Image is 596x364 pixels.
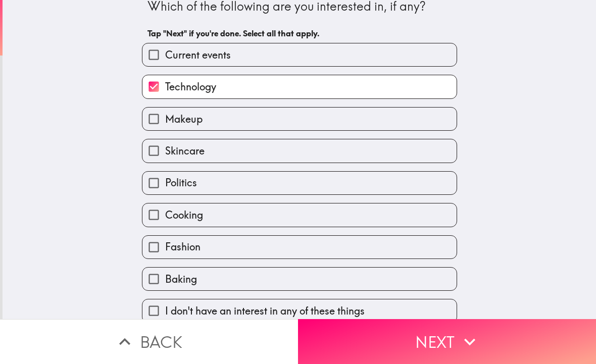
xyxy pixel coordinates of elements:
[142,108,457,130] button: Makeup
[142,299,457,322] button: I don't have an interest in any of these things
[142,172,457,194] button: Politics
[147,28,452,39] h6: Tap "Next" if you're done. Select all that apply.
[142,75,457,98] button: Technology
[142,43,457,66] button: Current events
[165,240,201,254] span: Fashion
[142,236,457,258] button: Fashion
[142,268,457,290] button: Baking
[142,139,457,162] button: Skincare
[165,48,231,62] span: Current events
[165,112,203,126] span: Makeup
[165,304,365,318] span: I don't have an interest in any of these things
[165,176,197,190] span: Politics
[165,208,203,222] span: Cooking
[142,203,457,226] button: Cooking
[165,272,197,286] span: Baking
[165,144,205,158] span: Skincare
[298,319,596,364] button: Next
[165,80,216,94] span: Technology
